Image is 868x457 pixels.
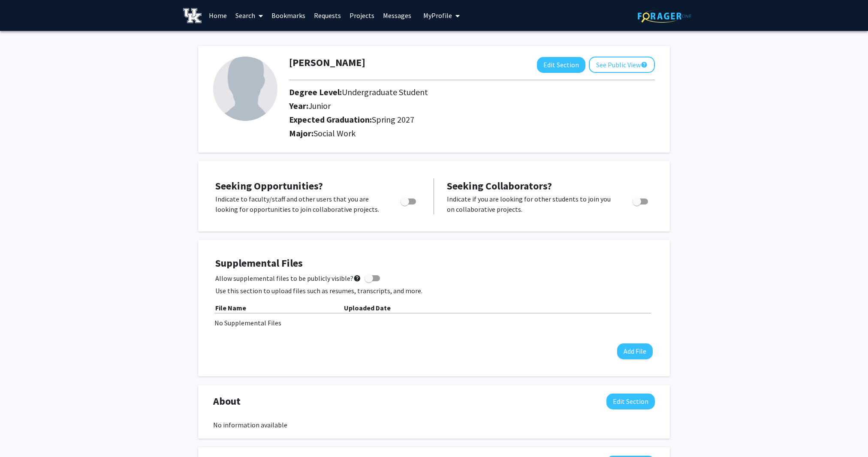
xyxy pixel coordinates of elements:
img: Profile Picture [213,57,277,121]
h2: Degree Level: [289,87,621,97]
a: Bookmarks [267,0,310,30]
a: Messages [379,0,416,30]
span: Seeking Collaborators? [447,179,552,192]
div: Toggle [629,194,653,207]
h2: Year: [289,101,621,111]
b: Uploaded Date [344,304,391,312]
button: Edit About [606,394,655,409]
span: Seeking Opportunities? [215,179,323,192]
p: Indicate if you are looking for other students to join you on collaborative projects. [447,194,616,214]
mat-icon: help [353,273,361,283]
h1: [PERSON_NAME] [289,57,365,69]
span: Social Work [313,128,356,138]
span: My Profile [423,11,452,20]
p: Indicate to faculty/staff and other users that you are looking for opportunities to join collabor... [215,194,384,214]
a: Projects [345,0,379,30]
h2: Expected Graduation: [289,114,621,125]
button: Add File [617,343,653,359]
button: Edit Section [537,57,585,73]
p: Use this section to upload files such as resumes, transcripts, and more. [215,286,653,296]
h2: Major: [289,128,655,138]
h4: Supplemental Files [215,257,653,270]
iframe: Chat [6,418,36,451]
img: University of Kentucky Logo [183,8,202,23]
div: No Supplemental Files [214,318,654,328]
a: Home [205,0,231,30]
a: Search [231,0,267,30]
b: File Name [215,304,246,312]
span: Undergraduate Student [342,87,428,97]
span: Allow supplemental files to be publicly visible? [215,273,361,283]
span: Junior [308,100,331,111]
a: Requests [310,0,345,30]
div: No information available [213,420,655,430]
button: See Public View [589,57,655,73]
mat-icon: help [641,60,648,70]
img: ForagerOne Logo [638,9,691,23]
span: Spring 2027 [372,114,414,125]
div: Toggle [397,194,421,207]
span: About [213,394,241,409]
